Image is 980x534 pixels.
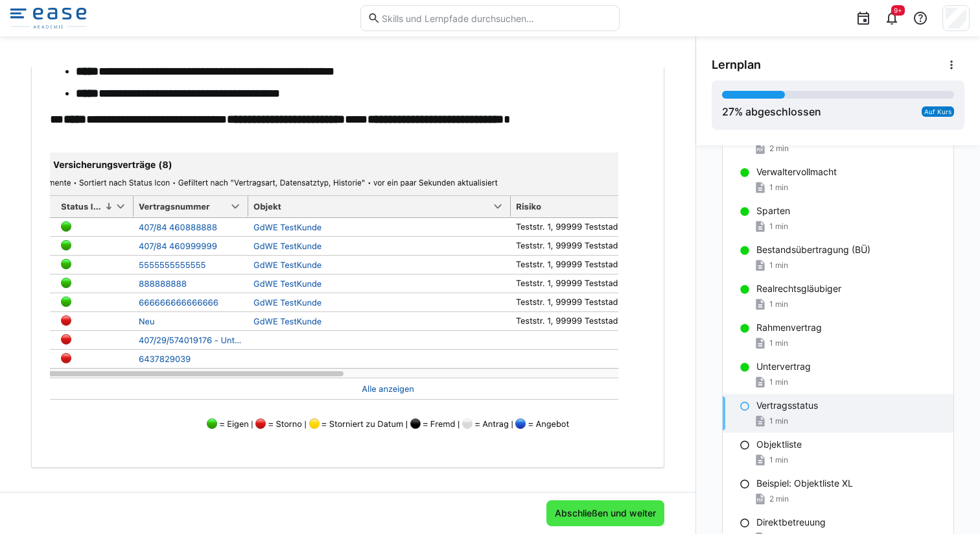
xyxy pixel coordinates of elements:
[769,260,788,271] span: 1 min
[712,58,761,72] span: Lernplan
[756,477,853,490] p: Beispiel: Objektliste XL
[722,104,821,119] div: % abgeschlossen
[769,377,788,387] span: 1 min
[769,494,789,504] span: 2 min
[553,507,658,520] span: Abschließen und weiter
[756,516,826,529] p: Direktbetreuung
[546,500,664,526] button: Abschließen und weiter
[756,243,870,256] p: Bestandsübertragung (BÜ)
[769,338,788,348] span: 1 min
[769,299,788,309] span: 1 min
[756,399,818,412] p: Vertragsstatus
[380,12,612,24] input: Skills und Lernpfade durchsuchen…
[894,6,902,14] span: 9+
[769,416,788,426] span: 1 min
[756,165,837,178] p: Verwaltervollmacht
[769,143,789,154] span: 2 min
[756,438,802,451] p: Objektliste
[769,455,788,465] span: 1 min
[769,182,788,193] span: 1 min
[769,221,788,232] span: 1 min
[756,282,841,295] p: Realrechtsgläubiger
[756,204,790,217] p: Sparten
[756,360,811,373] p: Untervertrag
[924,108,951,115] span: Auf Kurs
[722,105,734,118] span: 27
[756,321,822,334] p: Rahmenvertrag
